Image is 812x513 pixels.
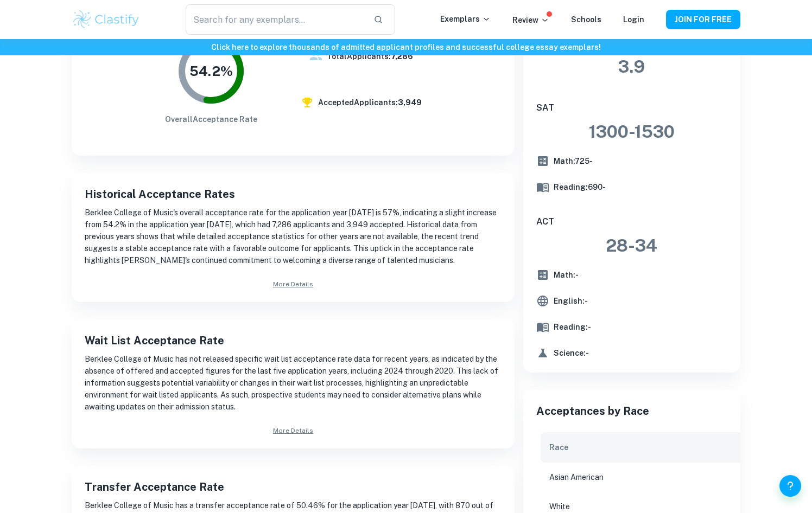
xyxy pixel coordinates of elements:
a: More Details [85,426,502,435]
h5: Transfer Acceptance Rate [85,479,502,495]
p: Review [512,14,549,26]
th: Race [536,432,739,463]
th: Asian American [536,463,739,492]
h6: ACT [536,215,727,228]
h3: 28 - 34 [536,233,727,259]
a: More Details [85,279,502,289]
p: Berklee College of Music has not released specific wait list acceptance rate data for recent year... [85,353,502,413]
a: Schools [571,15,601,24]
h5: Wait List Acceptance Rate [85,332,502,349]
a: Login [623,15,644,24]
img: Clastify logo [72,9,141,30]
button: Help and Feedback [779,475,801,497]
h6: English: - [554,295,588,307]
b: 7,286 [391,52,413,61]
h6: Math: 725 - [554,155,593,167]
b: 3,949 [398,98,422,107]
h6: Click here to explore thousands of admitted applicant profiles and successful college essay exemp... [2,41,810,53]
button: JOIN FOR FREE [666,10,740,29]
p: Exemplars [440,13,491,25]
h6: Math: - [554,269,579,281]
h6: Reading: 690 - [554,181,606,193]
input: Search for any exemplars... [186,4,365,35]
h5: Historical Acceptance Rates [85,186,502,202]
h6: Reading: - [554,321,591,333]
h6: Science: - [554,347,589,359]
h6: SAT [536,101,727,114]
h5: Acceptances by Race [536,403,727,419]
h6: Total Applicants: [327,50,413,62]
h3: 3.9 [536,54,727,80]
tspan: 54.2% [189,63,233,79]
th: Applicants [739,432,802,463]
h3: 1300 - 1530 [536,119,727,145]
p: Berklee College of Music's overall acceptance rate for the application year [DATE] is 57%, indica... [85,207,502,266]
td: 14 % [739,463,802,492]
h6: Overall Acceptance Rate [165,113,257,125]
h6: Accepted Applicants: [318,97,422,108]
